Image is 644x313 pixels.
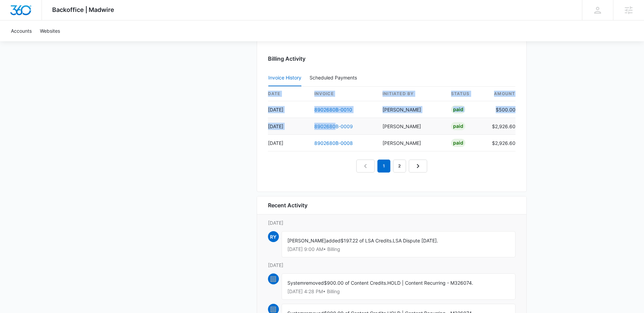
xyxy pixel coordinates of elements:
[486,101,515,118] td: $500.00
[486,87,515,101] th: amount
[377,87,446,101] th: Initiated By
[314,140,353,146] a: 8902680B-0008
[36,20,64,41] a: Websites
[268,87,309,101] th: date
[451,139,465,147] div: Paid
[287,238,326,243] span: [PERSON_NAME]
[377,135,446,151] td: [PERSON_NAME]
[310,75,360,80] div: Scheduled Payments
[377,118,446,135] td: [PERSON_NAME]
[314,107,352,113] a: 8902680B-0010
[52,6,114,13] span: Backoffice | Madwire
[377,160,390,173] em: 1
[268,118,309,135] td: [DATE]
[486,118,515,135] td: $2,926.60
[309,87,377,101] th: invoice
[287,280,304,286] span: System
[287,289,510,294] p: [DATE] 4:28 PM • Billing
[451,122,465,130] div: Paid
[268,101,309,118] td: [DATE]
[326,238,341,243] span: added
[268,231,279,242] span: RY
[268,55,515,63] h3: Billing Activity
[387,280,473,286] span: HOLD | Content Recurring - M326074.
[409,160,427,173] a: Next Page
[268,262,515,269] p: [DATE]
[486,135,515,151] td: $2,926.60
[268,70,301,86] button: Invoice History
[356,160,427,173] nav: Pagination
[377,101,446,118] td: [PERSON_NAME]
[314,123,353,129] a: 8902680B-0009
[268,135,309,151] td: [DATE]
[341,238,393,243] span: $197.22 of LSA Credits.
[451,105,465,114] div: Paid
[324,280,387,286] span: $900.00 of Content Credits.
[287,247,510,252] p: [DATE] 9:00 AM • Billing
[393,238,438,243] span: LSA Dispute [DATE].
[446,87,486,101] th: status
[393,160,406,173] a: Page 2
[268,219,515,226] p: [DATE]
[304,280,324,286] span: removed
[268,201,308,209] h6: Recent Activity
[7,20,36,41] a: Accounts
